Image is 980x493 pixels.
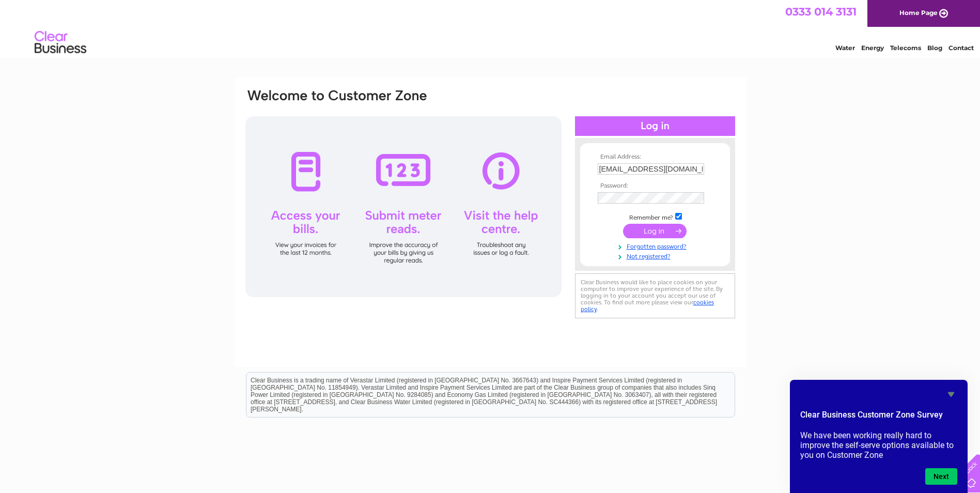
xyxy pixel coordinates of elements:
[595,153,715,161] th: Email Address:
[948,44,974,52] a: Contact
[581,299,714,313] a: cookies policy
[800,430,957,460] p: We have been working really hard to improve the self-serve options available to you on Customer Zone
[246,6,735,50] div: Clear Business is a trading name of Verastar Limited (registered in [GEOGRAPHIC_DATA] No. 3667643...
[595,182,715,190] th: Password:
[800,409,957,426] h2: Clear Business Customer Zone Survey
[785,5,857,18] a: 0333 014 3131
[861,44,884,52] a: Energy
[890,44,921,52] a: Telecoms
[595,211,715,222] td: Remember me?
[945,388,957,400] button: Hide survey
[598,241,715,251] a: Forgotten password?
[835,44,855,52] a: Water
[34,27,87,58] img: logo.png
[800,388,957,485] div: Clear Business Customer Zone Survey
[575,273,735,318] div: Clear Business would like to place cookies on your computer to improve your experience of the sit...
[927,44,942,52] a: Blog
[598,251,715,260] a: Not registered?
[925,468,957,485] button: Next question
[623,224,687,238] input: Submit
